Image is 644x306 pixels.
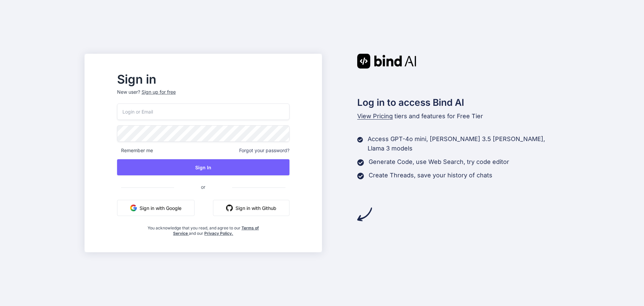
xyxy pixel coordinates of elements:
p: New user? [117,89,289,103]
div: You acknowledge that you read, and agree to our and our [146,221,261,236]
img: google [130,205,137,211]
button: Sign in with Github [213,200,289,216]
span: Forgot your password? [239,147,289,154]
p: tiers and features for Free Tier [357,112,560,121]
p: Create Threads, save your history of chats [369,171,492,180]
h2: Sign in [117,74,289,85]
input: Login or Email [117,103,289,120]
img: github [226,205,233,211]
p: Generate Code, use Web Search, try code editor [369,157,509,167]
div: Sign up for free [142,89,176,95]
img: arrow [357,207,372,222]
span: Remember me [117,147,153,154]
a: Terms of Service [173,225,259,236]
p: Access GPT-4o mini, [PERSON_NAME] 3.5 [PERSON_NAME], Llama 3 models [368,134,559,153]
img: Bind AI logo [357,54,416,69]
button: Sign In [117,159,289,175]
a: Privacy Policy. [204,231,233,236]
h2: Log in to access Bind AI [357,95,560,110]
span: or [174,179,232,195]
span: View Pricing [357,113,393,120]
button: Sign in with Google [117,200,195,216]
